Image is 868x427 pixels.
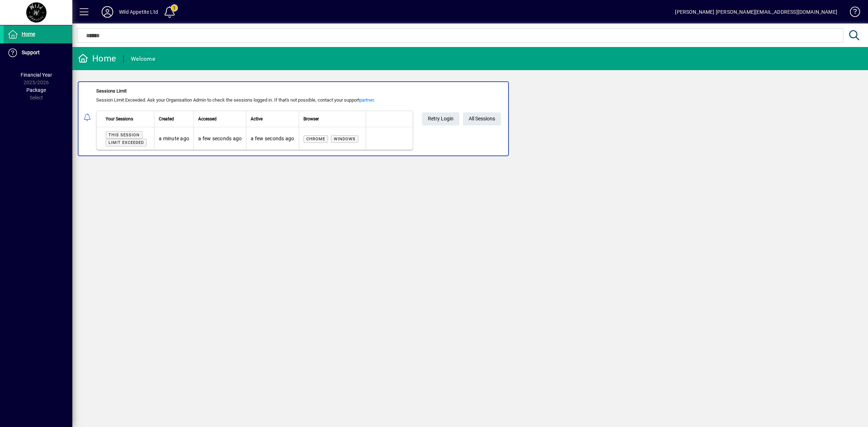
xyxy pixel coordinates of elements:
[675,6,837,18] div: [PERSON_NAME] [PERSON_NAME][EMAIL_ADDRESS][DOMAIN_NAME]
[96,97,413,104] div: Session Limit Exceeded. Ask your Organisation Admin to check the sessions logged in. If that's no...
[469,113,495,125] span: All Sessions
[109,140,144,145] span: Limit exceeded
[306,137,325,141] span: Chrome
[251,115,263,123] span: Active
[193,127,246,150] td: a few seconds ago
[422,112,459,125] button: Retry Login
[22,31,35,37] span: Home
[334,137,356,141] span: Windows
[106,115,133,123] span: Your Sessions
[96,87,413,95] div: Sessions Limit
[159,115,174,123] span: Created
[21,72,52,78] span: Financial Year
[119,6,158,18] div: Wild Appetite Ltd
[72,81,868,156] app-alert-notification-menu-item: Sessions Limit
[96,5,119,18] button: Profile
[359,97,374,103] a: partner
[246,127,298,150] td: a few seconds ago
[154,127,193,150] td: a minute ago
[844,1,859,25] a: Knowledge Base
[131,53,155,65] div: Welcome
[22,50,40,55] span: Support
[109,133,140,137] span: This session
[463,112,501,125] a: All Sessions
[198,115,217,123] span: Accessed
[78,53,116,64] div: Home
[303,115,319,123] span: Browser
[4,44,72,62] a: Support
[26,87,46,93] span: Package
[428,113,454,125] span: Retry Login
